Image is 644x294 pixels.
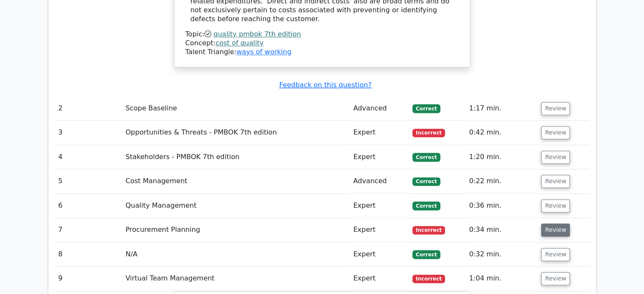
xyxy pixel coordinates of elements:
span: Correct [412,250,440,258]
a: ways of working [236,48,291,56]
td: Expert [350,194,409,218]
td: Procurement Planning [122,218,350,242]
td: Stakeholders - PMBOK 7th edition [122,145,350,169]
div: Topic: [185,30,459,39]
td: 2 [55,96,122,121]
td: Expert [350,242,409,267]
button: Review [541,175,570,188]
button: Review [541,272,570,285]
td: 6 [55,194,122,218]
a: cost of quality [216,39,264,47]
td: 7 [55,218,122,242]
td: 0:36 min. [466,194,538,218]
div: Concept: [185,39,459,48]
td: 8 [55,242,122,267]
button: Review [541,151,570,164]
button: Review [541,223,570,236]
td: Virtual Team Management [122,267,350,291]
td: 1:17 min. [466,96,538,121]
td: Advanced [350,169,409,193]
a: Feedback on this question? [279,81,371,89]
span: Incorrect [412,226,445,234]
span: Incorrect [412,275,445,283]
td: 5 [55,169,122,193]
td: Expert [350,145,409,169]
span: Incorrect [412,129,445,137]
td: 1:04 min. [466,267,538,291]
td: 9 [55,267,122,291]
td: Expert [350,121,409,145]
td: Advanced [350,96,409,121]
td: N/A [122,242,350,267]
span: Correct [412,201,440,210]
span: Correct [412,177,440,186]
div: Talent Triangle: [185,30,459,56]
td: 0:42 min. [466,121,538,145]
td: Opportunities & Threats - PMBOK 7th edition [122,121,350,145]
td: 0:34 min. [466,218,538,242]
span: Correct [412,153,440,161]
td: Quality Management [122,194,350,218]
td: Cost Management [122,169,350,193]
span: Correct [412,104,440,113]
td: Scope Baseline [122,96,350,121]
a: quality pmbok 7th edition [213,30,301,38]
button: Review [541,248,570,261]
td: 4 [55,145,122,169]
td: Expert [350,267,409,291]
td: 0:32 min. [466,242,538,267]
td: 3 [55,121,122,145]
button: Review [541,126,570,139]
button: Review [541,199,570,212]
td: 0:22 min. [466,169,538,193]
button: Review [541,102,570,115]
td: Expert [350,218,409,242]
td: 1:20 min. [466,145,538,169]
